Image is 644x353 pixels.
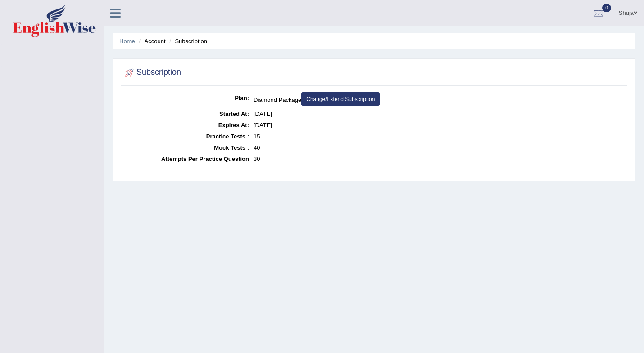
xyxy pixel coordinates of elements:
dd: Diamond Package [254,92,625,108]
dd: [DATE] [254,108,625,119]
dd: 15 [254,131,625,142]
li: Subscription [167,37,207,46]
dd: [DATE] [254,119,625,131]
dt: Started At: [123,108,249,119]
dt: Mock Tests : [123,142,249,153]
a: Change/Extend Subscription [301,92,380,106]
h2: Subscription [123,66,181,79]
dd: 40 [254,142,625,153]
dd: 30 [254,153,625,165]
span: 0 [602,4,611,12]
dt: Plan: [123,92,249,104]
a: Home [119,38,135,45]
dt: Practice Tests : [123,131,249,142]
dt: Expires At: [123,119,249,131]
dt: Attempts Per Practice Question [123,153,249,165]
li: Account [136,37,165,46]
